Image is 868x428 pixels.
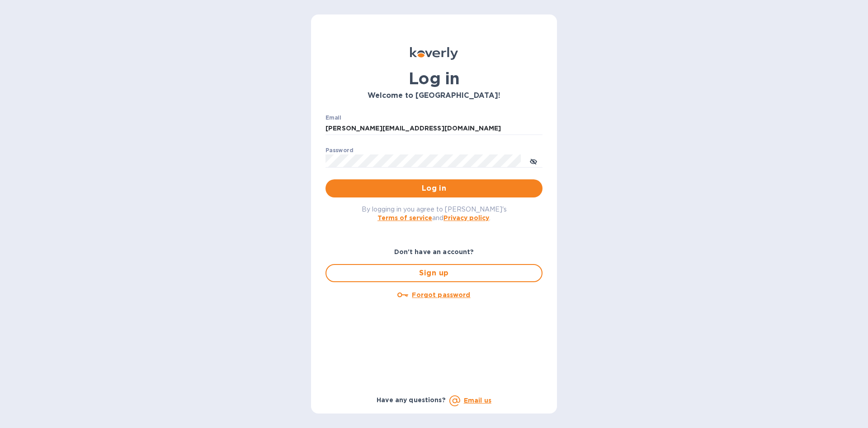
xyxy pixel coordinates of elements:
[464,397,491,404] a: Email us
[377,214,432,221] a: Terms of service
[325,69,542,88] h1: Log in
[394,248,474,255] b: Don't have an account?
[443,214,489,221] a: Privacy policy
[325,115,341,120] label: Email
[412,291,470,298] u: Forgot password
[333,183,535,194] span: Log in
[325,264,542,282] button: Sign up
[325,148,353,153] label: Password
[325,179,542,197] button: Log in
[325,91,542,100] h3: Welcome to [GEOGRAPHIC_DATA]!
[325,122,542,135] input: Enter email address
[362,206,507,221] span: By logging in you agree to [PERSON_NAME]'s and .
[334,268,534,279] span: Sign up
[377,396,446,404] b: Have any questions?
[410,47,458,60] img: Koverly
[524,152,542,170] button: toggle password visibility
